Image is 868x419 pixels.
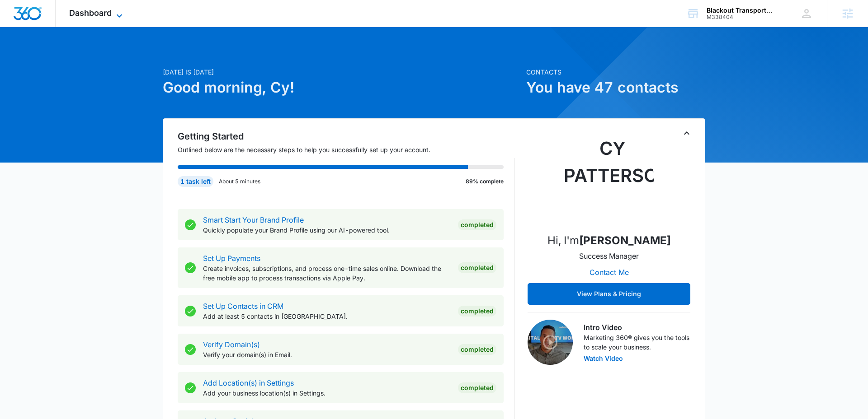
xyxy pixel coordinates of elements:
[163,67,521,77] p: [DATE] is [DATE]
[526,77,705,98] h1: You have 47 contacts
[458,344,496,355] div: Completed
[203,215,304,224] a: Smart Start Your Brand Profile
[163,77,521,98] h1: Good morning, Cy!
[203,254,260,263] a: Set Up Payments
[458,219,496,230] div: Completed
[584,322,690,333] h3: Intro Video
[178,176,213,187] div: 1 task left
[69,8,112,18] span: Dashboard
[203,378,294,387] a: Add Location(s) in Settings
[178,145,515,154] p: Outlined below are the necessary steps to help you successfully set up your account.
[203,340,260,349] a: Verify Domain(s)
[528,320,573,365] img: Intro Video
[580,261,638,283] button: Contact Me
[584,355,623,362] button: Watch Video
[579,234,671,247] strong: [PERSON_NAME]
[178,130,515,143] h2: Getting Started
[203,388,451,398] p: Add your business location(s) in Settings.
[528,283,690,305] button: View Plans & Pricing
[219,177,260,186] p: About 5 minutes
[584,333,690,352] p: Marketing 360® gives you the tools to scale your business.
[203,350,451,359] p: Verify your domain(s) in Email.
[547,233,671,249] p: Hi, I'm
[681,128,692,139] button: Toggle Collapse
[466,177,504,186] p: 89% complete
[203,312,451,321] p: Add at least 5 contacts in [GEOGRAPHIC_DATA].
[458,306,496,317] div: Completed
[579,251,639,261] p: Success Manager
[203,225,451,235] p: Quickly populate your Brand Profile using our AI-powered tool.
[458,262,496,273] div: Completed
[458,382,496,393] div: Completed
[203,264,451,283] p: Create invoices, subscriptions, and process one-time sales online. Download the free mobile app t...
[707,7,773,14] div: account name
[526,67,705,77] p: Contacts
[707,14,773,20] div: account id
[564,135,654,225] img: Cy Patterson
[203,302,283,311] a: Set Up Contacts in CRM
